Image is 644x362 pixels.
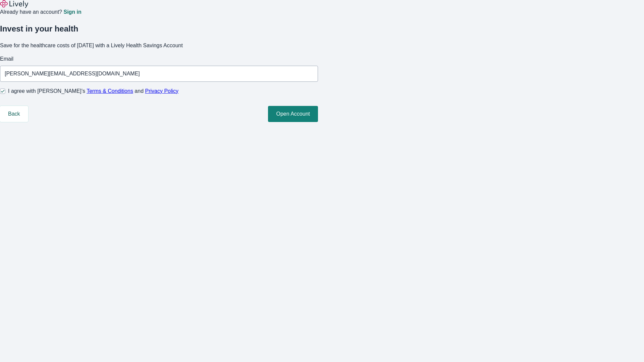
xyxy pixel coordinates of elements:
a: Privacy Policy [145,88,179,94]
a: Sign in [63,9,81,15]
span: I agree with [PERSON_NAME]’s and [8,87,178,95]
button: Open Account [268,106,318,122]
a: Terms & Conditions [87,88,133,94]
